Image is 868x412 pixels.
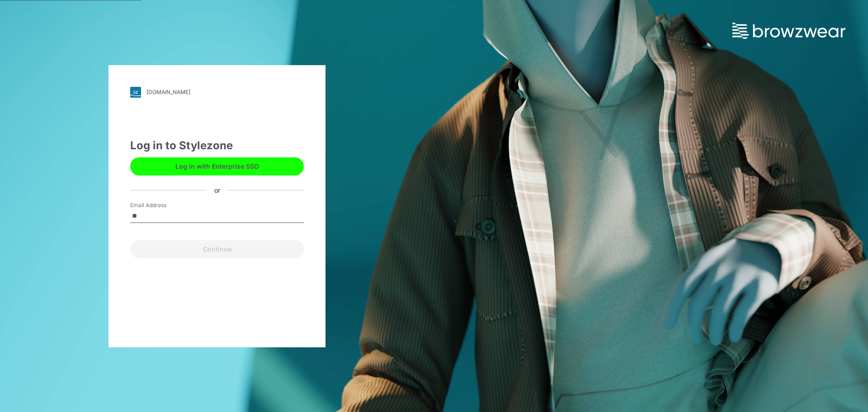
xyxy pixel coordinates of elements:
div: [DOMAIN_NAME] [146,89,190,95]
button: Log in with Enterprise SSO [130,157,304,175]
label: Email Address [130,201,193,209]
img: browzwear-logo.73288ffb.svg [732,23,845,39]
div: Log in to Stylezone [130,137,304,154]
a: [DOMAIN_NAME] [130,87,304,98]
div: or [207,185,227,195]
img: svg+xml;base64,PHN2ZyB3aWR0aD0iMjgiIGhlaWdodD0iMjgiIHZpZXdCb3g9IjAgMCAyOCAyOCIgZmlsbD0ibm9uZSIgeG... [130,87,141,98]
